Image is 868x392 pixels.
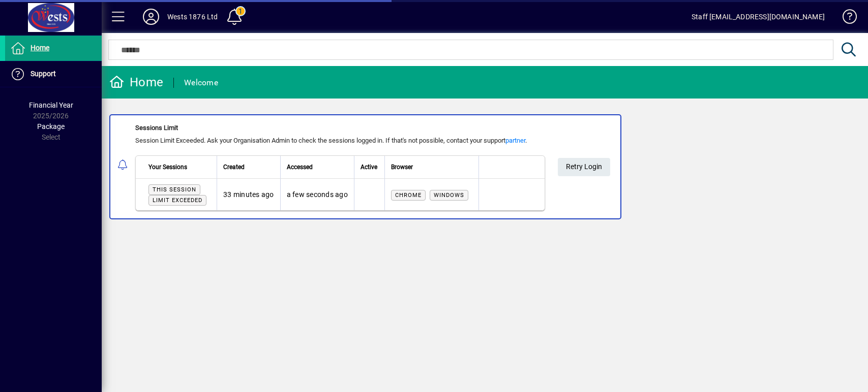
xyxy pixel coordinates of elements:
[5,61,102,87] a: Support
[505,137,525,144] a: partner
[361,161,377,173] span: Active
[434,192,464,199] span: Windows
[835,2,855,35] a: Knowledge Base
[692,9,825,25] div: Staff [EMAIL_ADDRESS][DOMAIN_NAME]
[217,179,280,210] td: 33 minutes ago
[109,74,163,90] div: Home
[287,161,313,173] span: Accessed
[167,9,218,25] div: Wests 1876 Ltd
[153,186,196,193] span: This session
[37,122,65,130] span: Package
[31,44,49,52] span: Home
[148,161,187,173] span: Your Sessions
[102,114,868,219] app-alert-notification-menu-item: Sessions Limit
[135,8,167,26] button: Profile
[223,161,245,173] span: Created
[153,197,202,204] span: Limit exceeded
[558,158,610,176] button: Retry Login
[135,123,545,133] div: Sessions Limit
[566,158,602,175] span: Retry Login
[135,136,545,146] div: Session Limit Exceeded. Ask your Organisation Admin to check the sessions logged in. If that's no...
[395,192,422,199] span: Chrome
[391,161,413,173] span: Browser
[31,70,56,78] span: Support
[29,101,73,109] span: Financial Year
[184,75,218,91] div: Welcome
[280,179,354,210] td: a few seconds ago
